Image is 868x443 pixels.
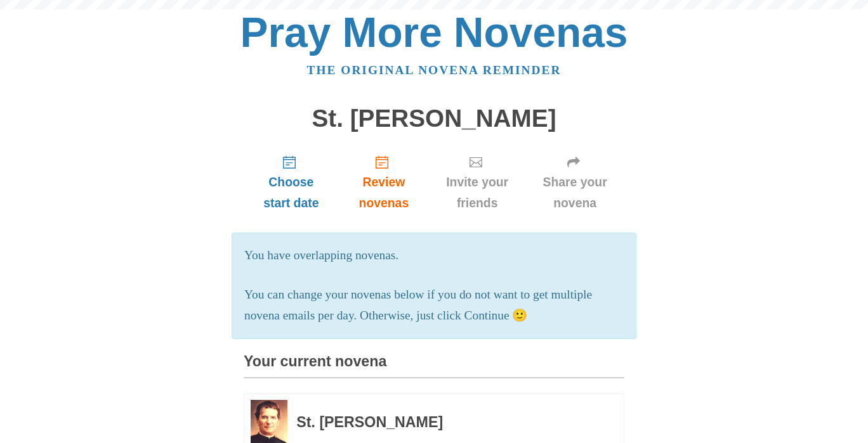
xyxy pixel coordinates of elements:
span: Review novenas [352,172,416,214]
p: You can change your novenas below if you do not want to get multiple novena emails per day. Other... [244,285,624,326]
h3: St. [PERSON_NAME] [296,414,589,431]
p: You have overlapping novenas. [244,245,624,266]
h1: St. [PERSON_NAME] [244,105,624,132]
h3: Your current novena [244,354,624,378]
a: Invite your friends [429,144,525,220]
a: Pray More Novenas [240,9,628,56]
span: Choose start date [256,172,326,214]
a: The original novena reminder [307,63,562,77]
span: Share your novena [538,172,612,214]
span: Invite your friends [442,172,513,214]
a: Share your novena [525,144,624,220]
a: Review novenas [339,144,429,220]
a: Choose start date [244,144,339,220]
